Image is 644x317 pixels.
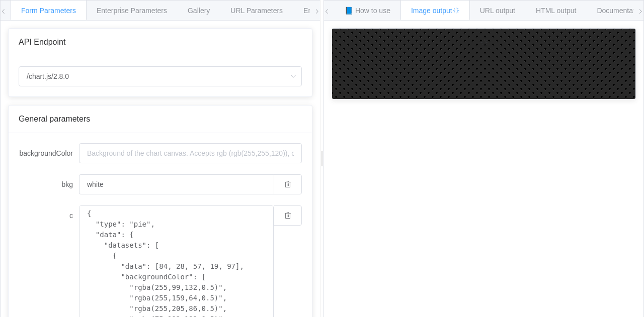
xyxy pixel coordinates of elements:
span: API Endpoint [19,38,65,46]
span: Documentation [597,7,644,15]
label: c [19,205,79,226]
span: Image output [411,7,459,15]
label: backgroundColor [19,143,79,163]
label: bkg [19,174,79,194]
span: HTML output [536,7,576,15]
input: Background of the chart canvas. Accepts rgb (rgb(255,255,120)), colors (red), and url-encoded hex... [79,143,302,163]
span: Environments [303,7,347,15]
input: Select [19,66,302,86]
input: Background of the chart canvas. Accepts rgb (rgb(255,255,120)), colors (red), and url-encoded hex... [79,174,274,194]
span: Form Parameters [21,7,76,15]
span: URL Parameters [230,7,283,15]
span: Enterprise Parameters [97,7,167,15]
span: General parameters [19,115,90,123]
span: Gallery [188,7,210,15]
span: URL output [480,7,515,15]
span: 📘 How to use [345,7,390,15]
